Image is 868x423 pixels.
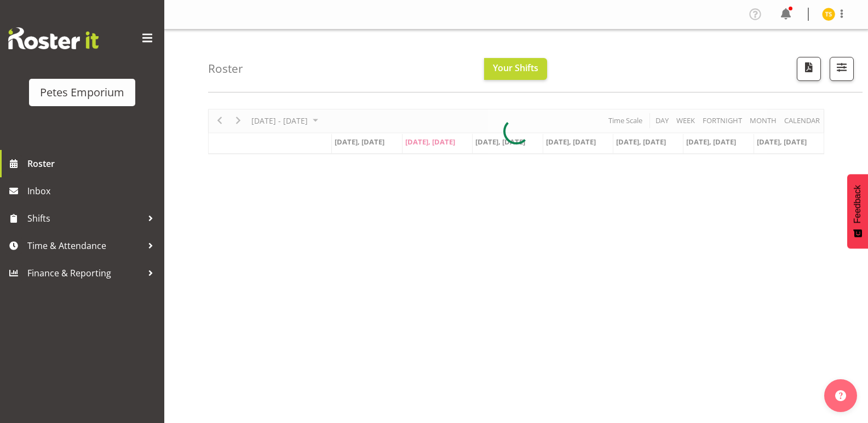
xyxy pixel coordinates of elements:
div: Petes Emporium [40,84,124,101]
span: Finance & Reporting [27,265,142,281]
button: Feedback - Show survey [847,174,868,248]
button: Download a PDF of the roster according to the set date range. [797,57,821,81]
img: tamara-straker11292.jpg [822,8,835,21]
button: Your Shifts [484,58,547,80]
img: Rosterit website logo [8,27,99,49]
button: Filter Shifts [830,57,854,81]
span: Inbox [27,183,159,199]
span: Shifts [27,210,142,227]
span: Your Shifts [493,62,538,74]
span: Feedback [853,185,863,223]
h4: Roster [208,62,243,75]
span: Roster [27,155,159,172]
img: help-xxl-2.png [835,390,846,401]
span: Time & Attendance [27,237,142,254]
